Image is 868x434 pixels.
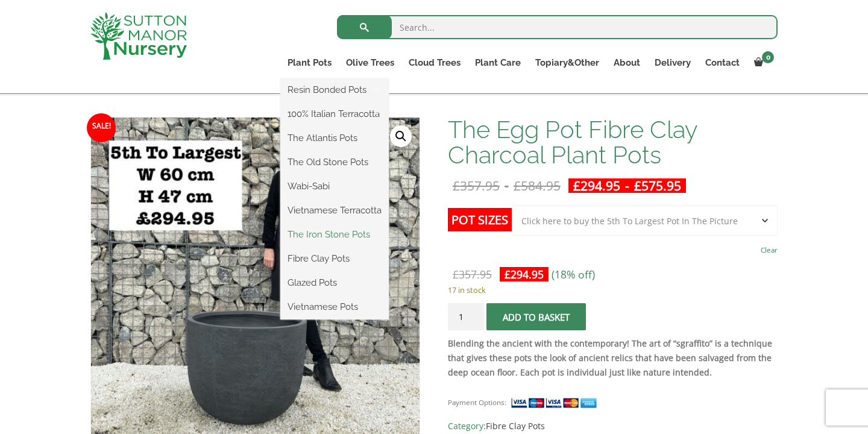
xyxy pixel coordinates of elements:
bdi: 357.95 [453,177,500,194]
small: Payment Options: [448,398,506,407]
a: Fibre Clay Pots [486,420,545,432]
a: View full-screen image gallery [390,125,412,147]
img: payment supported [511,397,601,409]
button: Add to basket [486,303,586,330]
span: (18% off) [552,267,595,281]
span: £ [634,177,641,194]
a: The Old Stone Pots [280,153,389,171]
a: Contact [698,54,747,71]
a: Clear options [761,242,778,259]
bdi: 575.95 [634,177,681,194]
a: About [606,54,647,71]
a: Resin Bonded Pots [280,81,389,99]
a: Delivery [647,54,698,71]
span: £ [573,177,580,194]
a: Wabi-Sabi [280,177,389,195]
bdi: 294.95 [573,177,620,194]
a: Olive Trees [339,54,401,71]
span: £ [453,177,460,194]
a: 0 [747,54,778,71]
a: Topiary&Other [528,54,606,71]
span: Sale! [87,113,116,142]
a: The Atlantis Pots [280,129,389,147]
bdi: 357.95 [453,267,492,281]
a: Glazed Pots [280,274,389,292]
h1: The Egg Pot Fibre Clay Charcoal Plant Pots [448,117,778,168]
ins: - [568,178,686,193]
a: Cloud Trees [401,54,468,71]
a: Vietnamese Pots [280,298,389,316]
input: Product quantity [448,303,484,330]
strong: Blending the ancient with the contemporary! The art of “sgraffito” is a technique that gives thes... [448,338,772,378]
span: Category: [448,419,778,433]
span: £ [514,177,521,194]
a: Vietnamese Terracotta [280,201,389,219]
p: 17 in stock [448,283,778,297]
a: Fibre Clay Pots [280,250,389,268]
bdi: 584.95 [514,177,561,194]
bdi: 294.95 [505,267,544,281]
label: Pot Sizes [448,208,512,231]
a: Plant Care [468,54,528,71]
a: 100% Italian Terracotta [280,105,389,123]
span: 0 [762,51,774,63]
span: £ [505,267,511,281]
img: logo [90,12,187,60]
del: - [448,178,565,193]
a: Plant Pots [280,54,339,71]
span: £ [453,267,459,281]
input: Search... [337,15,778,39]
a: The Iron Stone Pots [280,225,389,244]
